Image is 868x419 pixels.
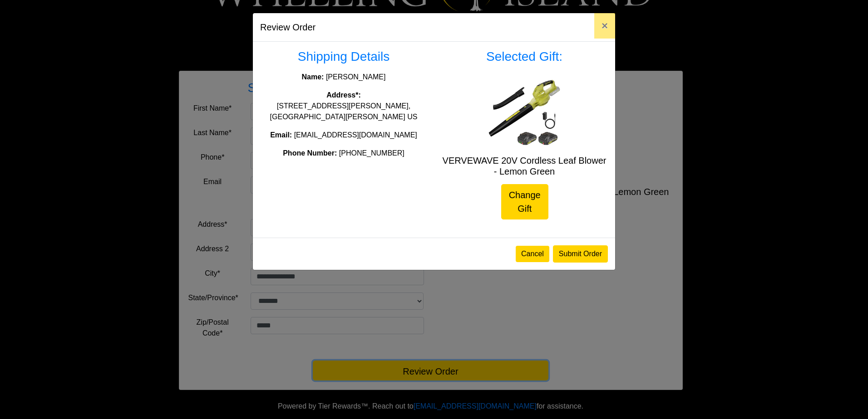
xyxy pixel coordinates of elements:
[594,13,615,39] button: Close
[294,131,417,139] span: [EMAIL_ADDRESS][DOMAIN_NAME]
[441,49,608,64] h3: Selected Gift:
[270,102,418,121] span: [STREET_ADDRESS][PERSON_NAME], [GEOGRAPHIC_DATA][PERSON_NAME] US
[501,184,548,219] a: Change Gift
[553,245,608,263] button: Submit Order
[302,73,324,81] strong: Name:
[270,131,292,139] strong: Email:
[326,73,386,81] span: [PERSON_NAME]
[326,91,361,99] strong: Address*:
[260,49,427,64] h3: Shipping Details
[339,149,404,157] span: [PHONE_NUMBER]
[283,149,337,157] strong: Phone Number:
[602,19,608,32] span: ×
[441,155,608,177] h5: VERVEWAVE 20V Cordless Leaf Blower - Lemon Green
[488,75,561,148] img: VERVEWAVE 20V Cordless Leaf Blower - Lemon Green
[516,246,549,262] button: Cancel
[260,20,316,34] h5: Review Order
